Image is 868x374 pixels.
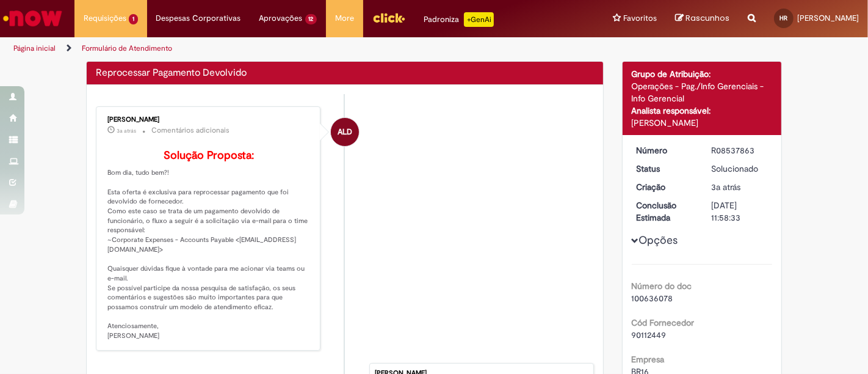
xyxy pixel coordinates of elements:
div: 21/07/2022 09:58:29 [711,181,768,193]
span: [PERSON_NAME] [797,13,859,23]
dt: Status [627,163,703,175]
ul: Trilhas de página [9,37,570,60]
div: [PERSON_NAME] [632,117,773,129]
a: Página inicial [13,43,56,53]
span: More [335,12,354,24]
b: Número do doc [632,280,692,291]
div: [PERSON_NAME] [107,116,311,123]
span: 1 [129,14,138,24]
div: Analista responsável: [632,105,773,117]
span: ALD [338,117,352,147]
b: Cód Fornecedor [632,317,695,328]
span: 12 [305,14,317,24]
span: Despesas Corporativas [156,12,241,24]
h2: Reprocessar Pagamento Devolvido Histórico de tíquete [96,68,247,79]
div: R08537863 [711,144,768,156]
span: HR [780,14,788,22]
span: Rascunhos [685,12,729,24]
p: +GenAi [464,12,494,27]
span: 3a atrás [117,127,136,134]
a: Rascunhos [675,13,729,24]
div: Padroniza [424,12,494,27]
div: Grupo de Atribuição: [632,68,773,80]
dt: Número [627,144,703,156]
span: Requisições [84,12,126,24]
a: Formulário de Atendimento [82,43,172,53]
dt: Conclusão Estimada [627,199,703,224]
time: 21/07/2022 09:58:29 [711,182,740,193]
div: Solucionado [711,163,768,175]
time: 21/07/2022 10:57:45 [117,127,136,134]
span: Aprovações [259,12,303,24]
div: Andressa Luiza Da Silva [331,118,359,146]
img: click_logo_yellow_360x200.png [372,9,405,27]
div: Operações - Pag./Info Gerenciais - Info Gerencial [632,80,773,105]
span: 100636078 [632,293,673,304]
span: 90112449 [632,329,667,340]
p: Bom dia, tudo bem?! Esta oferta é exclusiva para reprocessar pagamento que foi devolvido de forne... [107,150,311,340]
span: Favoritos [623,12,657,24]
div: [DATE] 11:58:33 [711,199,768,224]
span: 3a atrás [711,182,740,193]
b: Empresa [632,354,665,365]
img: ServiceNow [1,6,64,31]
dt: Criação [627,181,703,193]
small: Comentários adicionais [151,125,230,136]
b: Solução Proposta: [164,148,254,163]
